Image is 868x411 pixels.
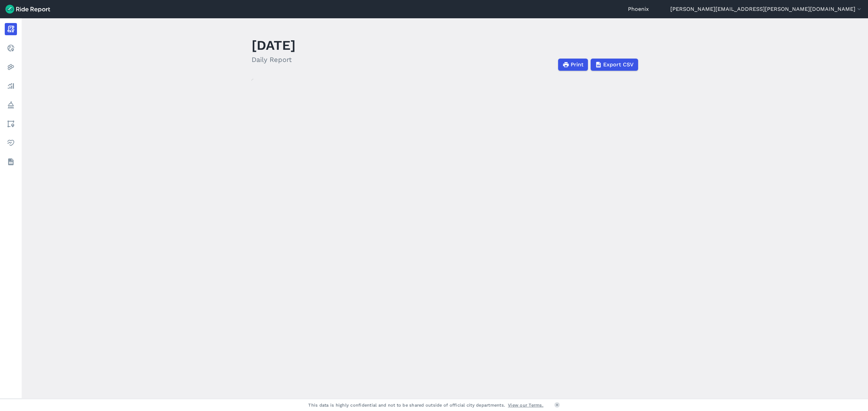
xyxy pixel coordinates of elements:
h2: Daily Report [252,55,296,65]
a: Phoenix [628,5,649,13]
button: Export CSV [591,59,638,71]
a: Report [5,23,17,35]
a: Areas [5,118,17,130]
button: [PERSON_NAME][EMAIL_ADDRESS][PERSON_NAME][DOMAIN_NAME] [670,5,863,13]
img: Ride Report [5,5,50,14]
a: Policy [5,99,17,111]
a: Datasets [5,156,17,168]
a: Realtime [5,42,17,54]
a: Analyze [5,80,17,92]
span: Print [571,61,584,69]
a: Health [5,137,17,149]
h1: [DATE] [252,36,296,55]
button: Print [558,59,588,71]
a: Heatmaps [5,61,17,73]
span: Export CSV [603,61,634,69]
a: View our Terms. [508,402,544,408]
